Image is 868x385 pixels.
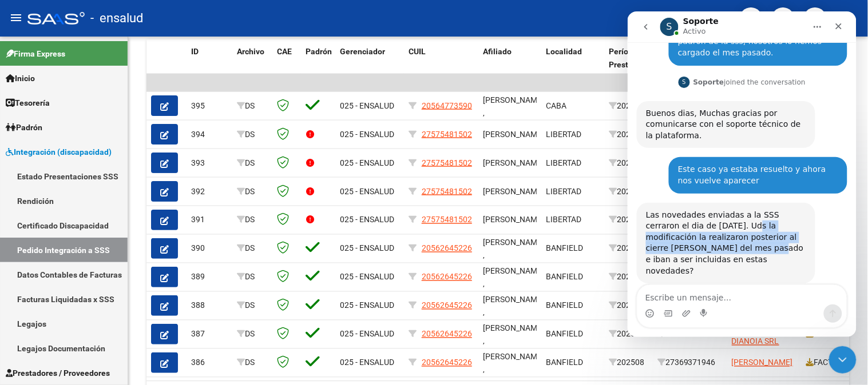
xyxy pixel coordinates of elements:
iframe: Intercom live chat [829,346,857,374]
div: 386 [191,356,228,370]
span: [PERSON_NAME] , [483,295,544,318]
span: CAE [277,47,292,56]
span: LIBERTAD [546,187,581,196]
span: 025 - ENSALUD [340,272,394,282]
datatable-header-cell: Padrón [301,39,335,90]
div: 202508 [609,328,648,341]
span: [PERSON_NAME] , [483,352,544,375]
div: 392 [191,185,228,198]
div: DS [237,214,268,227]
span: [PERSON_NAME] [483,130,544,139]
span: [PERSON_NAME] , [483,324,544,346]
datatable-header-cell: ID [187,39,232,90]
span: Archivo [237,47,264,56]
div: 390 [191,242,228,255]
div: DS [237,356,268,370]
span: 27575481502 [422,130,472,139]
div: 388 [191,299,228,312]
div: 202508 [609,299,648,312]
div: 202508 [609,185,648,198]
div: 202508 [609,271,648,284]
span: Padrón [6,121,42,134]
mat-icon: menu [9,11,23,25]
span: [PERSON_NAME] [483,187,544,196]
div: DS [237,157,268,170]
datatable-header-cell: Archivo [232,39,272,90]
span: Gerenciador [340,47,385,56]
div: 387 [191,328,228,341]
span: BANFIELD [546,330,583,339]
datatable-header-cell: Gerenciador [335,39,404,90]
span: 27575481502 [422,158,472,167]
div: 202508 [609,214,648,227]
span: Firma Express [6,47,65,60]
span: 27575481502 [422,187,472,196]
div: 394 [191,128,228,141]
span: Padrón [306,47,332,56]
span: [PERSON_NAME] , [483,238,544,260]
span: LIBERTAD [546,158,581,167]
div: 27369371946 [657,356,723,370]
div: DS [237,271,268,284]
div: DS [237,185,268,198]
span: LIBERTAD [546,130,581,139]
span: 025 - ENSALUD [340,330,394,339]
iframe: Intercom live chat [628,11,857,337]
span: CABA [546,101,566,110]
div: 391 [191,214,228,227]
span: 20562645226 [422,244,472,253]
div: DS [237,299,268,312]
div: 202508 [609,128,648,141]
span: [PERSON_NAME] [732,358,793,367]
span: 025 - ENSALUD [340,358,394,367]
span: 20562645226 [422,330,472,339]
span: [PERSON_NAME] , [483,267,544,289]
div: 202508 [609,242,648,255]
span: 20562645226 [422,272,472,282]
span: LIBERTAD [546,215,581,224]
span: 025 - ENSALUD [340,301,394,310]
span: 20562645226 [422,301,472,310]
span: 025 - ENSALUD [340,187,394,196]
span: Integración (discapacidad) [6,146,112,158]
div: DS [237,128,268,141]
span: [PERSON_NAME] [483,158,544,167]
span: 025 - ENSALUD [340,101,394,110]
span: - ensalud [90,6,143,31]
div: DS [237,99,268,113]
datatable-header-cell: Afiliado [478,39,541,90]
span: [PERSON_NAME] [483,215,544,224]
span: Inicio [6,72,35,85]
datatable-header-cell: Localidad [541,39,604,90]
span: 27575481502 [422,215,472,224]
span: BANFIELD [546,244,583,253]
span: [PERSON_NAME] , [483,95,544,118]
div: DS [237,328,268,341]
span: Período Prestación [609,47,648,69]
span: 025 - ENSALUD [340,130,394,139]
div: 202508 [609,356,648,370]
div: 395 [191,99,228,113]
span: Afiliado [483,47,512,56]
span: 025 - ENSALUD [340,158,394,167]
span: Tesorería [6,97,50,109]
span: 20562645226 [422,358,472,367]
span: 20564773590 [422,101,472,110]
span: 025 - ENSALUD [340,244,394,253]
